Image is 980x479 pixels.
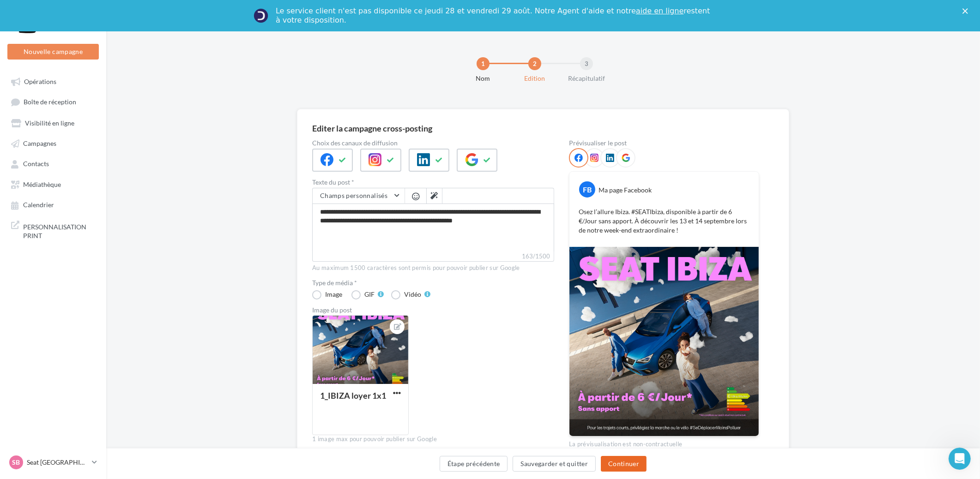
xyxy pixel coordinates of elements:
span: Champs personnalisés [320,192,387,199]
div: Prévisualiser le post [569,140,759,146]
button: Nouvelle campagne [7,44,99,60]
a: Calendrier [6,196,101,213]
button: Champs personnalisés [313,188,405,204]
a: Contacts [6,155,101,172]
label: Texte du post * [312,179,554,186]
button: Sauvegarder et quitter [513,456,596,472]
label: 163/1500 [312,251,554,262]
div: Ma page Facebook [599,186,652,195]
div: Image du post [312,307,554,313]
div: 2 [528,57,541,70]
label: Choix des canaux de diffusion [312,140,554,146]
div: Récapitulatif [557,74,616,83]
a: Médiathèque [6,176,101,192]
div: La prévisualisation est non-contractuelle [569,437,759,449]
span: Contacts [23,160,49,168]
div: Fermer [962,8,972,14]
label: Type de média * [312,280,554,286]
div: Au maximum 1500 caractères sont permis pour pouvoir publier sur Google [312,264,554,272]
span: Boîte de réception [24,98,76,106]
img: Profile image for Service-Client [254,8,268,23]
div: Edition [505,74,564,83]
iframe: Intercom live chat [949,448,971,470]
span: PERSONNALISATION PRINT [23,221,95,240]
div: Nom [454,74,513,83]
a: Campagnes [6,135,101,151]
div: 1_IBIZA loyer 1x1 [320,390,386,401]
div: 1 image max pour pouvoir publier sur Google [312,435,554,443]
span: Médiathèque [23,180,61,188]
p: Seat [GEOGRAPHIC_DATA] [27,458,88,467]
a: PERSONNALISATION PRINT [6,217,101,244]
div: 3 [580,57,593,70]
div: Editer la campagne cross-posting [312,124,432,132]
a: Opérations [6,73,101,90]
p: Osez l’allure Ibiza. #SEATIbiza, disponible à partir de 6 €/Jour sans apport. À découvrir les 13 ... [579,207,750,235]
a: aide en ligne [636,6,684,15]
span: Campagnes [23,139,56,147]
span: Visibilité en ligne [25,119,74,127]
div: GIF [364,291,375,298]
a: Visibilité en ligne [6,114,101,131]
div: FB [579,181,595,198]
span: Calendrier [23,201,54,209]
div: Vidéo [404,291,421,298]
span: SB [12,458,20,467]
div: Image [325,291,342,298]
button: Étape précédente [440,456,508,472]
a: SB Seat [GEOGRAPHIC_DATA] [7,454,99,471]
button: Continuer [601,456,647,472]
div: 1 [477,57,490,70]
a: Boîte de réception [6,93,101,110]
div: Le service client n'est pas disponible ce jeudi 28 et vendredi 29 août. Notre Agent d'aide et not... [276,6,712,25]
span: Opérations [24,78,56,85]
